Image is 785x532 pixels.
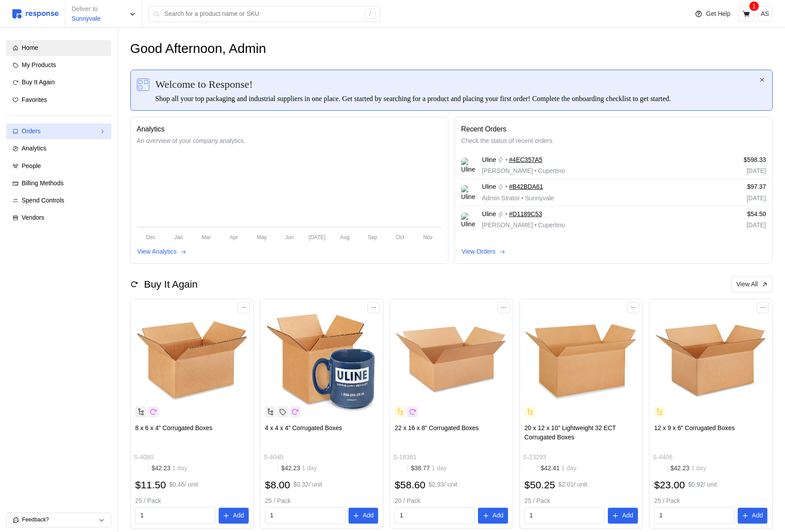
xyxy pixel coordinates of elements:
span: Welcome to Response! [155,76,253,92]
input: Qty [400,508,470,524]
input: Search for a product name or SKU [164,6,360,22]
p: AS [761,9,769,19]
p: • [505,210,508,219]
img: S-4406 [654,304,768,417]
tspan: Oct [396,234,404,240]
p: [DATE] [694,194,766,203]
p: $97.37 [694,182,766,192]
p: Analytics [137,124,442,135]
p: $0.32 / unit [293,480,322,490]
tspan: [DATE] [308,234,325,240]
img: S-18361 [394,304,508,417]
p: $38.77 [411,464,447,473]
span: 1 day [560,465,576,472]
p: [DATE] [694,221,766,230]
span: • [533,167,538,174]
img: svg%3e [12,9,59,19]
a: Vendors [6,210,111,226]
h2: $11.50 [135,478,166,492]
img: Uline [461,158,476,172]
p: Get Help [706,9,730,19]
a: Buy It Again [6,75,111,90]
span: People [22,162,41,169]
p: An overview of your company analytics. [137,136,442,146]
h1: Good Afternoon, Admin [130,40,266,57]
p: 20 / Pack [394,496,508,506]
button: Add [478,508,508,524]
p: $42.41 [541,464,576,473]
p: [PERSON_NAME] Cupertino [482,221,565,230]
span: 1 day [300,465,317,472]
span: 22 x 16 x 8" Corrugated Boxes [394,424,478,431]
tspan: Sep [368,234,377,240]
span: 1 day [430,465,447,472]
p: Check the status of recent orders. [461,136,766,146]
tspan: Jan [174,234,182,240]
p: Admin Strator Sunnyvale [482,194,554,203]
tspan: Nov [423,234,432,240]
p: S-4080 [134,453,154,462]
span: 1 day [171,465,187,472]
span: Uline [482,210,496,219]
p: 1 [752,1,756,11]
p: 25 / Pack [265,496,379,506]
p: • [505,182,508,192]
span: • [520,195,525,202]
p: Add [233,511,244,521]
tspan: May [256,234,266,240]
button: Add [738,508,768,524]
a: Billing Methods [6,176,111,191]
a: My Products [6,57,111,73]
p: 25 / Pack [135,496,249,506]
button: Add [608,508,638,524]
p: $54.50 [694,210,766,219]
p: 25 / Pack [654,496,768,506]
p: View All [736,280,758,289]
p: View Analytics [137,247,177,257]
p: Deliver to [72,4,100,14]
span: 20 x 12 x 10" Lightweight 32 ECT Corrugated Boxes [524,424,616,441]
input: Qty [659,508,729,524]
img: Uline [461,185,476,200]
span: My Products [22,61,56,68]
button: View All [731,276,773,293]
p: Add [622,511,633,521]
a: Analytics [6,141,111,157]
span: 8 x 6 x 4" Corrugated Boxes [135,424,212,431]
a: Favorites [6,92,111,108]
h2: $8.00 [265,478,290,492]
img: Uline [461,213,476,227]
button: AS [757,6,773,22]
a: #D1189C53 [509,210,542,219]
p: • [505,155,508,165]
p: [PERSON_NAME] Cupertino [482,166,565,176]
img: S-23293 [524,304,638,417]
p: [DATE] [694,166,766,176]
tspan: Mar [201,234,211,240]
p: Add [363,511,374,521]
button: Get Help [690,6,736,22]
p: Recent Orders [461,124,766,135]
h2: $50.25 [524,478,555,492]
a: #B42BDA61 [509,182,543,192]
tspan: Apr [230,234,238,240]
img: S-4040 [265,304,379,417]
h2: $58.60 [394,478,425,492]
p: Feedback? [22,516,99,524]
p: $42.23 [671,464,706,473]
a: Home [6,40,111,56]
p: 25 / Pack [524,496,638,506]
p: S-18361 [393,453,417,462]
h2: Buy It Again [144,277,197,291]
span: Spend Controls [22,197,64,204]
button: Add [219,508,249,524]
p: View Orders [462,247,496,257]
p: $0.92 / unit [688,480,717,490]
span: 4 x 4 x 4" Corrugated Boxes [265,424,342,431]
p: $42.23 [152,464,187,473]
button: Add [349,508,379,524]
p: $42.23 [281,464,317,473]
p: $2.01 / unit [558,480,587,490]
a: #4EC357A5 [509,155,542,165]
tspan: Aug [340,234,349,240]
